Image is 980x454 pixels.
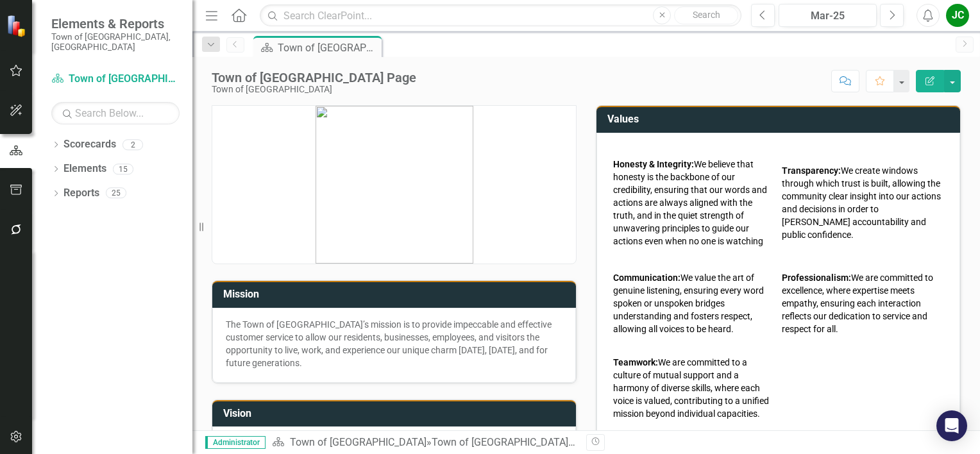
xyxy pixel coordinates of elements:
[613,271,775,335] p: We value the art of genuine listening, ensuring every word spoken or unspoken bridges understandi...
[272,435,577,450] div: »
[223,289,570,300] h3: Mission
[946,4,969,27] button: JC
[63,186,99,201] a: Reports
[113,164,133,174] div: 15
[782,165,841,176] strong: Transparency:
[260,4,741,27] input: Search ClearPoint...
[782,271,943,335] p: We are committed to excellence, where expertise meets empathy, ensuring each interaction reflects...
[223,408,570,419] h3: Vision
[212,85,416,94] div: Town of [GEOGRAPHIC_DATA]
[6,15,29,37] img: ClearPoint Strategy
[779,4,877,27] button: Mar-25
[122,139,143,150] div: 2
[290,436,427,448] a: Town of [GEOGRAPHIC_DATA]
[63,137,116,152] a: Scorecards
[613,357,658,367] strong: Teamwork:
[106,188,126,199] div: 25
[782,164,943,241] p: We create windows through which trust is built, allowing the community clear insight into our act...
[51,16,180,31] span: Elements & Reports
[205,436,266,449] span: Administrator
[613,158,775,248] p: We believe that honesty is the backbone of our credibility, ensuring that our words and actions a...
[674,6,738,24] button: Search
[782,273,851,283] strong: Professionalism:
[51,31,180,53] small: Town of [GEOGRAPHIC_DATA], [GEOGRAPHIC_DATA]
[613,159,694,169] strong: Honesty & Integrity:
[226,318,562,369] p: The Town of [GEOGRAPHIC_DATA]’s mission is to provide impeccable and effective customer service t...
[613,273,680,283] strong: Communication:
[63,162,106,176] a: Elements
[51,72,180,87] a: Town of [GEOGRAPHIC_DATA]
[613,356,775,420] p: We are committed to a culture of mutual support and a harmony of diverse skills, where each voice...
[51,102,180,124] input: Search Below...
[607,113,954,125] h3: Values
[212,71,416,85] div: Town of [GEOGRAPHIC_DATA] Page
[316,106,473,264] img: mceclip0.png
[693,10,720,20] span: Search
[783,8,872,24] div: Mar-25
[278,40,378,56] div: Town of [GEOGRAPHIC_DATA] Page
[936,410,967,441] div: Open Intercom Messenger
[432,436,594,448] div: Town of [GEOGRAPHIC_DATA] Page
